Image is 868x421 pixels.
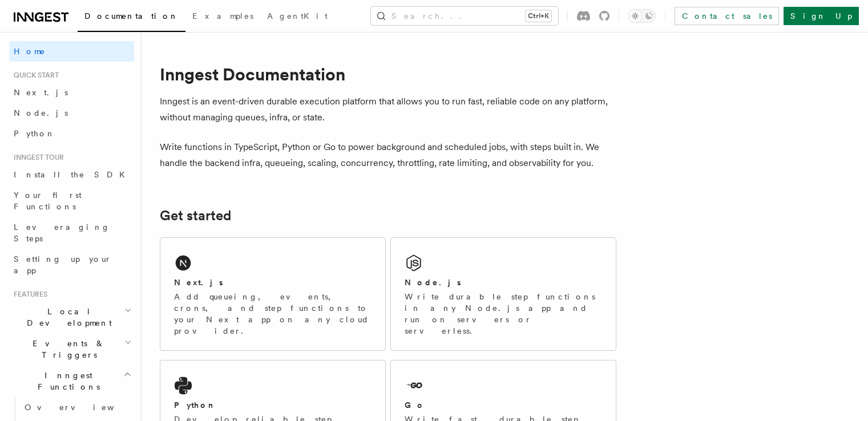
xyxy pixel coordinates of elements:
a: Sign Up [784,7,859,25]
span: Examples [192,11,253,21]
span: Documentation [84,11,179,21]
a: Get started [160,208,231,224]
a: Examples [185,3,260,31]
a: Node.jsWrite durable step functions in any Node.js app and run on servers or serverless. [390,237,616,351]
span: Node.js [14,108,68,118]
p: Write functions in TypeScript, Python or Go to power background and scheduled jobs, with steps bu... [160,139,616,171]
span: Inngest tour [9,153,64,162]
button: Search...Ctrl+K [371,7,558,25]
a: Home [9,41,134,62]
span: Install the SDK [14,170,132,179]
a: Leveraging Steps [9,217,134,249]
a: Overview [20,397,134,418]
a: Python [9,123,134,144]
a: AgentKit [260,3,334,31]
span: Leveraging Steps [14,222,110,243]
button: Toggle dark mode [628,9,656,23]
span: Overview [25,403,142,412]
span: Events & Triggers [9,338,124,361]
h2: Go [405,399,425,411]
a: Next.jsAdd queueing, events, crons, and step functions to your Next app on any cloud provider. [160,237,386,351]
h2: Python [174,399,216,411]
a: Next.js [9,82,134,103]
span: Inngest Functions [9,370,123,392]
span: Your first Functions [14,191,82,211]
h2: Next.js [174,277,223,288]
h1: Inngest Documentation [160,64,616,84]
span: Home [14,46,46,57]
kbd: Ctrl+K [526,10,551,22]
button: Inngest Functions [9,365,134,397]
span: Next.js [14,88,68,97]
span: Features [9,290,47,299]
span: AgentKit [267,11,328,21]
a: Node.js [9,103,134,123]
button: Local Development [9,301,134,333]
h2: Node.js [405,277,461,288]
button: Events & Triggers [9,333,134,365]
p: Add queueing, events, crons, and step functions to your Next app on any cloud provider. [174,291,372,337]
span: Local Development [9,306,124,329]
span: Quick start [9,71,59,80]
span: Setting up your app [14,254,112,275]
p: Write durable step functions in any Node.js app and run on servers or serverless. [405,291,602,337]
a: Install the SDK [9,164,134,185]
span: Python [14,129,55,138]
a: Contact sales [675,7,779,25]
p: Inngest is an event-driven durable execution platform that allows you to run fast, reliable code ... [160,94,616,126]
a: Setting up your app [9,249,134,281]
a: Documentation [78,3,185,32]
a: Your first Functions [9,185,134,217]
